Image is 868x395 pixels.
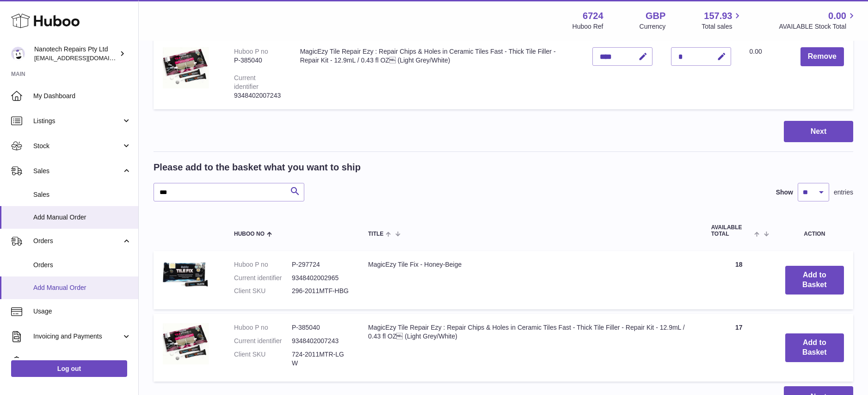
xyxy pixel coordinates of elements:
td: 17 [702,314,776,382]
span: Stock [33,142,122,150]
td: MagicEzy Tile Fix - Honey-Beige [359,251,702,310]
span: AVAILABLE Total [711,225,752,237]
h2: Please add to the basket what you want to ship [154,161,361,174]
strong: GBP [646,10,665,22]
span: Orders [33,261,131,270]
div: 9348402007243 [234,91,282,100]
div: Nanotech Repairs Pty Ltd [34,45,117,63]
label: Show [776,188,793,197]
dt: Current identifier [234,274,292,282]
dd: P-385040 [292,323,350,332]
dt: Client SKU [234,350,292,368]
dt: Current identifier [234,337,292,345]
div: Huboo P no [234,48,268,55]
dd: 296-2011MTF-HBG [292,287,350,295]
span: Orders [33,237,122,245]
td: MagicEzy Tile Repair Ezy : Repair Chips & Holes in Ceramic Tiles Fast - Thick Tile Filler - Repai... [359,314,702,382]
span: 157.93 [704,10,732,22]
span: Invoicing and Payments [33,332,122,341]
dd: 9348402007243 [292,337,350,345]
dd: 724-2011MTR-LGW [292,350,350,368]
span: [EMAIL_ADDRESS][DOMAIN_NAME] [34,54,136,62]
span: Sales [33,167,122,176]
img: MagicEzy Tile Repair Ezy : Repair Chips & Holes in Ceramic Tiles Fast - Thick Tile Filler - Repai... [163,323,209,364]
span: Total sales [702,22,743,31]
span: My Dashboard [33,92,131,100]
button: Add to Basket [785,266,844,295]
img: info@nanotechrepairs.com [11,47,25,61]
span: Add Manual Order [33,283,131,292]
div: P-385040 [234,56,282,65]
button: Remove [800,47,844,66]
dt: Huboo P no [234,260,292,269]
span: 0.00 [828,10,846,22]
div: Current identifier [234,74,259,90]
span: 0.00 [750,48,762,55]
img: MagicEzy Tile Fix - Honey-Beige [163,260,209,289]
button: Next [784,121,853,143]
span: Listings [33,117,122,125]
span: AVAILABLE Stock Total [779,22,857,31]
dt: Huboo P no [234,323,292,332]
dt: Client SKU [234,287,292,295]
span: Title [368,231,383,237]
a: 157.93 Total sales [702,10,743,31]
dd: 9348402002965 [292,274,350,282]
button: Add to Basket [785,333,844,362]
img: MagicEzy Tile Repair Ezy : Repair Chips & Holes in Ceramic Tiles Fast - Thick Tile Filler - Repai... [163,47,209,88]
span: Cases [33,357,131,366]
span: Sales [33,190,131,199]
strong: 6724 [583,10,603,22]
span: Usage [33,307,131,316]
th: Action [776,215,853,246]
td: 18 [702,251,776,310]
td: MagicEzy Tile Repair Ezy : Repair Chips & Holes in Ceramic Tiles Fast - Thick Tile Filler - Repai... [291,38,583,109]
dd: P-297724 [292,260,350,269]
span: entries [834,188,853,197]
span: Huboo no [234,231,265,237]
a: 0.00 AVAILABLE Stock Total [779,10,857,31]
div: Huboo Ref [573,22,603,31]
span: Add Manual Order [33,213,131,222]
div: Currency [640,22,666,31]
a: Log out [11,360,127,377]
